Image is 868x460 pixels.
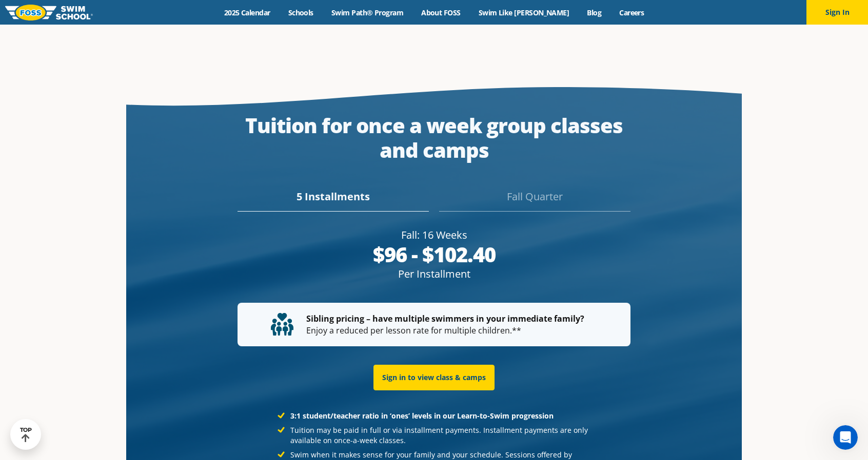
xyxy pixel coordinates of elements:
[238,267,631,281] div: Per Installment
[290,411,554,421] strong: 3:1 student/teacher ratio in ‘ones’ levels in our Learn-to-Swim progression
[469,8,578,17] a: Swim Like [PERSON_NAME]
[271,313,293,336] img: tuition-family-children.svg
[610,8,653,17] a: Careers
[833,425,858,450] iframe: Intercom live chat
[322,8,412,17] a: Swim Path® Program
[20,427,32,443] div: TOP
[215,8,279,17] a: 2025 Calendar
[439,189,630,212] div: Fall Quarter
[412,8,470,17] a: About FOSS
[279,8,322,17] a: Schools
[271,313,598,336] p: Enjoy a reduced per lesson rate for multiple children.**
[278,425,590,446] li: Tuition may be paid in full or via installment payments. Installment payments are only available ...
[238,228,631,242] div: Fall: 16 Weeks
[238,189,429,212] div: 5 Installments
[306,313,584,324] strong: Sibling pricing – have multiple swimmers in your immediate family?
[578,8,610,17] a: Blog
[373,365,495,390] a: Sign in to view class & camps
[238,113,631,162] div: Tuition for once a week group classes and camps
[5,5,93,20] img: FOSS Swim School Logo
[238,242,631,267] div: $96 - $102.40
